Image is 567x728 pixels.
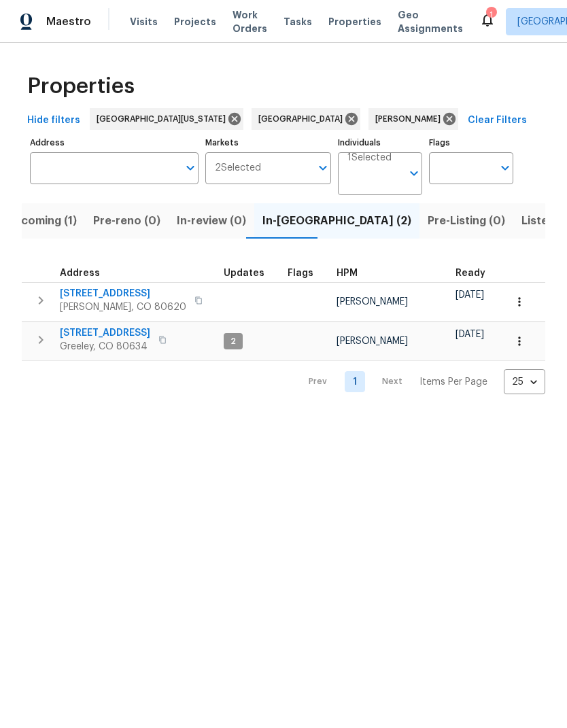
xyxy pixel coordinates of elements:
span: HPM [337,268,358,278]
span: [GEOGRAPHIC_DATA][US_STATE] [97,112,231,126]
span: In-review (0) [177,211,246,230]
span: Upcoming (1) [6,211,77,230]
span: Hide filters [27,112,80,129]
div: 25 [504,364,545,400]
button: Open [405,164,424,183]
span: [GEOGRAPHIC_DATA] [258,112,348,126]
p: Items Per Page [419,375,487,389]
span: [STREET_ADDRESS] [60,287,186,300]
div: [PERSON_NAME] [368,108,458,130]
div: Earliest renovation start date (first business day after COE or Checkout) [456,268,498,278]
div: [GEOGRAPHIC_DATA] [252,108,360,130]
span: [PERSON_NAME] [337,336,408,346]
span: Visits [130,15,158,29]
span: In-[GEOGRAPHIC_DATA] (2) [262,211,411,230]
span: [DATE] [456,330,484,339]
nav: Pagination Navigation [296,369,545,394]
button: Open [181,158,200,177]
span: Updates [224,268,264,278]
span: Ready [456,268,485,278]
span: Flags [288,268,313,278]
button: Open [496,158,515,177]
span: Projects [174,15,216,29]
span: Greeley, CO 80634 [60,340,150,353]
span: [PERSON_NAME], CO 80620 [60,300,186,314]
span: Properties [27,80,135,93]
span: Clear Filters [468,112,527,129]
span: Geo Assignments [398,8,463,35]
span: [STREET_ADDRESS] [60,326,150,340]
div: [GEOGRAPHIC_DATA][US_STATE] [90,108,243,130]
span: Pre-reno (0) [93,211,160,230]
button: Open [313,158,332,177]
span: 1 Selected [347,152,392,164]
label: Address [30,139,199,147]
span: [PERSON_NAME] [337,297,408,307]
label: Individuals [338,139,422,147]
span: Maestro [46,15,91,29]
button: Hide filters [22,108,86,133]
span: Address [60,268,100,278]
button: Clear Filters [462,108,532,133]
span: Pre-Listing (0) [428,211,505,230]
span: [PERSON_NAME] [375,112,446,126]
span: Work Orders [233,8,267,35]
label: Markets [205,139,332,147]
span: [DATE] [456,290,484,300]
span: 2 Selected [215,162,261,174]
span: 2 [225,336,241,347]
label: Flags [429,139,513,147]
div: 1 [486,8,496,22]
span: Tasks [283,17,312,27]
a: Goto page 1 [345,371,365,392]
span: Properties [328,15,381,29]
